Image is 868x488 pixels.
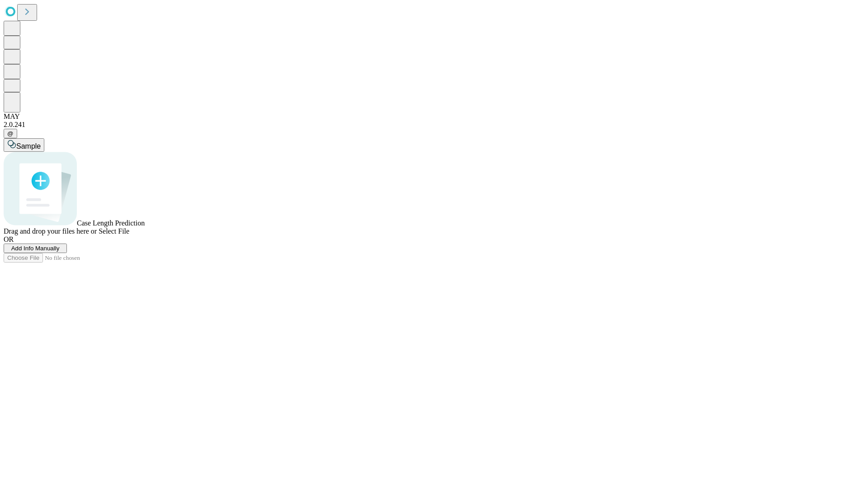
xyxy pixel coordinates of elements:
span: Sample [16,142,41,150]
div: MAY [4,113,864,121]
button: Add Info Manually [4,244,67,253]
span: Case Length Prediction [77,219,145,227]
button: @ [4,129,17,138]
span: @ [7,130,14,137]
div: 2.0.241 [4,121,864,129]
span: Select File [99,227,129,235]
span: OR [4,235,14,243]
button: Sample [4,138,44,152]
span: Add Info Manually [11,245,60,252]
span: Drag and drop your files here or [4,227,97,235]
